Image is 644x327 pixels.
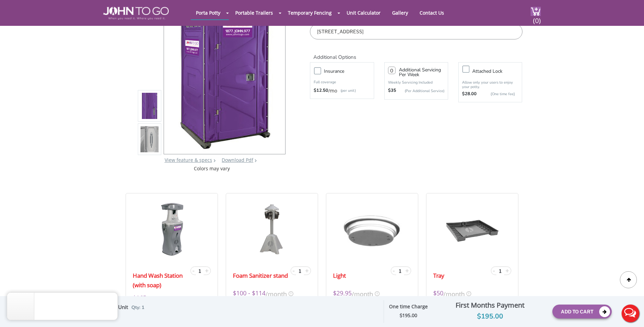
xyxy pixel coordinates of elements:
a: Download Pdf [222,157,253,163]
p: Weekly Servicing Included [388,80,444,85]
span: - [393,266,395,275]
a: Hand Wash Station (with soap) [133,271,189,290]
span: + [205,266,208,275]
span: $100 - $114 [233,289,265,298]
p: Full coverage [314,79,370,86]
span: (0) [533,11,541,25]
span: $29.95 [333,289,352,298]
img: 17 [445,202,499,256]
img: 17 [257,202,287,256]
strong: $ [400,312,417,319]
p: {One time fee} [480,91,515,98]
img: 17 [333,202,411,256]
img: JOHN to go [103,7,169,20]
div: $195.00 [433,311,548,322]
input: Delivery Address [310,24,522,39]
img: chevron.png [255,159,257,162]
span: /month [265,289,287,298]
div: First Months Payment [433,299,548,311]
span: - [192,266,195,275]
a: Temporary Fencing [283,6,337,19]
img: icon [289,291,293,296]
img: Product [141,59,159,219]
img: right arrow icon [214,159,216,162]
a: Tray [433,271,444,280]
span: - [293,266,295,275]
h3: Attached lock [472,67,525,75]
span: /month [443,289,465,298]
strong: $12.50 [314,87,328,94]
div: /mo [314,87,370,94]
a: Porta Potty [191,6,225,19]
img: icon [466,291,471,296]
img: Product [141,26,159,186]
img: icon [375,291,380,296]
p: (Per Additional Service) [396,88,444,93]
strong: $35 [388,87,396,94]
h3: Additional Servicing Per Week [399,68,444,77]
button: Live Chat [617,300,644,327]
h2: Additional Options [310,46,522,61]
a: Light [333,271,346,280]
a: Foam Sanitizer stand [233,271,288,280]
img: 17 [154,202,190,256]
span: Qty: 1 [131,304,144,311]
span: + [505,266,509,275]
p: Allow only your users to enjoy your potty. [462,80,518,89]
span: /month [352,289,373,298]
a: Unit Calculator [342,6,386,19]
strong: $28.00 [462,91,477,98]
button: Add To Cart [552,305,612,319]
h3: Insurance [324,67,377,75]
span: 195.00 [402,312,417,319]
p: (per unit) [337,87,356,94]
a: Gallery [387,6,413,19]
strong: One time Charge [389,303,428,310]
span: $165 [133,293,146,303]
a: View feature & specs [165,157,212,163]
img: cart a [531,7,541,16]
span: /month [146,293,168,303]
div: Colors may vary [138,165,286,172]
input: 0 [388,67,395,74]
span: + [405,266,409,275]
span: + [305,266,309,275]
span: $50 [433,289,443,298]
a: Contact Us [415,6,449,19]
span: - [493,266,495,275]
a: Portable Trailers [230,6,278,19]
